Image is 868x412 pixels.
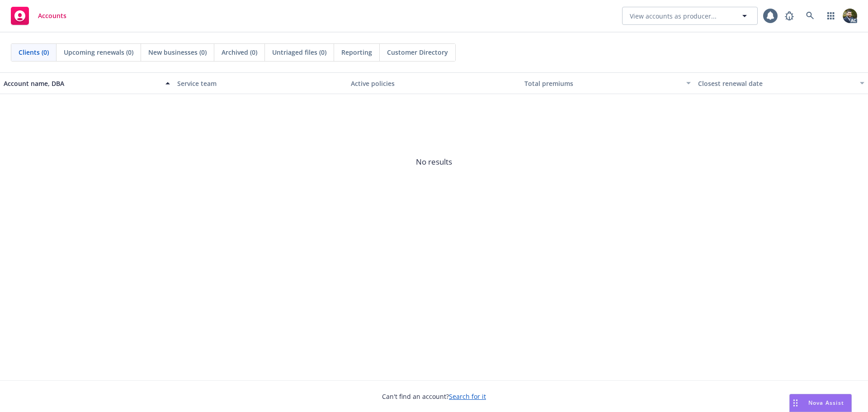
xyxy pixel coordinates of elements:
span: Accounts [38,12,66,19]
span: Archived (0) [222,47,257,57]
button: Closest renewal date [694,72,868,94]
button: Active policies [347,72,521,94]
button: Nova Assist [789,394,852,412]
span: View accounts as producer... [630,11,717,21]
div: Total premiums [524,79,681,88]
a: Report a Bug [780,7,798,25]
span: Reporting [341,47,372,57]
span: Upcoming renewals (0) [64,47,133,57]
div: Active policies [351,79,517,88]
span: Can't find an account? [382,392,486,401]
span: Untriaged files (0) [272,47,326,57]
div: Service team [177,79,344,88]
span: Clients (0) [19,47,49,57]
a: Search for it [449,392,486,401]
div: Drag to move [790,394,801,412]
button: Service team [174,72,347,94]
a: Accounts [7,3,70,28]
a: Switch app [822,7,840,25]
span: Customer Directory [387,47,448,57]
div: Account name, DBA [4,79,160,88]
button: Total premiums [521,72,694,94]
button: View accounts as producer... [622,7,758,25]
img: photo [843,9,857,23]
a: Search [801,7,819,25]
span: Nova Assist [808,399,844,407]
span: New businesses (0) [148,47,207,57]
div: Closest renewal date [698,79,854,88]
